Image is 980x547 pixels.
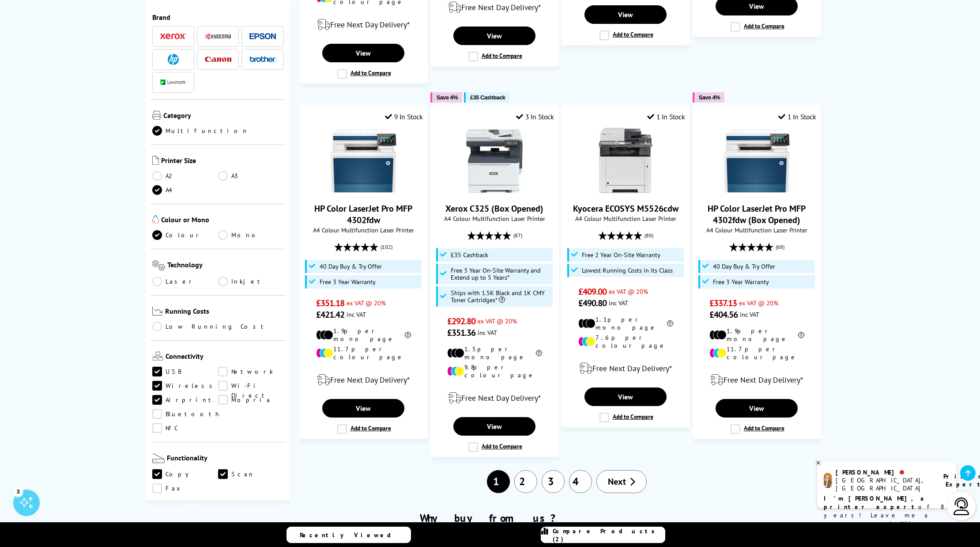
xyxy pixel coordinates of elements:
[161,156,284,167] span: Printer Size
[451,251,488,258] span: £35 Cashback
[249,31,276,42] a: Epson
[453,417,535,436] a: View
[599,413,653,422] label: Add to Compare
[152,307,163,316] img: Running Costs
[152,453,165,463] img: Functionality
[778,112,816,121] div: 1 In Stock
[152,111,161,120] img: Category
[314,203,412,226] a: HP Color LaserJet Pro MFP 4302fdw
[152,260,165,270] img: Technology
[435,214,554,223] span: A4 Colour Multifunction Laser Printer
[709,345,804,361] li: 11.7p per colour page
[304,12,423,37] div: modal_delivery
[716,399,798,418] a: View
[152,156,159,165] img: Printer Size
[599,30,653,40] label: Add to Compare
[160,33,187,39] img: Xerox
[316,309,345,320] span: £421.42
[608,476,626,487] span: Next
[609,299,628,307] span: inc VAT
[731,22,784,32] label: Add to Compare
[709,309,738,320] span: £404.56
[385,112,423,121] div: 9 In Stock
[320,278,376,285] span: Free 3 Year Warranty
[430,92,462,103] button: Save 4%
[740,310,759,319] span: inc VAT
[584,387,667,406] a: View
[152,171,218,181] a: A2
[166,352,284,362] span: Connectivity
[569,470,592,493] a: 4
[167,453,284,465] span: Functionality
[709,297,737,309] span: £337.13
[152,230,218,240] a: Colour
[592,187,659,196] a: Kyocera ECOSYS M5526cdw
[152,483,218,493] a: Fax
[447,363,542,379] li: 9.8p per colour page
[468,442,522,452] label: Add to Compare
[573,203,678,214] a: Kyocera ECOSYS M5526cdw
[316,297,345,309] span: £351.18
[152,126,249,136] a: Multifunction
[468,52,522,61] label: Add to Compare
[316,327,411,343] li: 1.9p per mono page
[167,260,284,272] span: Technology
[584,5,667,24] a: View
[249,33,276,40] img: Epson
[513,227,522,244] span: (87)
[693,92,724,103] button: Save 4%
[724,128,790,194] img: HP Color LaserJet Pro MFP 4302fdw (Box Opened)
[152,469,218,479] a: Copy
[578,286,607,297] span: £409.00
[713,278,769,285] span: Free 3 Year Warranty
[470,94,505,101] span: £35 Cashback
[337,424,391,434] label: Add to Compare
[337,69,391,79] label: Add to Compare
[152,409,221,419] a: Bluetooth
[166,511,814,525] h2: Why buy from us?
[205,33,231,40] img: Kyocera
[347,299,386,307] span: ex VAT @ 20%
[160,77,187,88] a: Lexmark
[160,54,187,65] a: HP
[542,470,565,493] a: 3
[286,527,411,543] a: Recently Viewed
[161,215,284,226] span: Colour or Mono
[152,13,284,22] span: Brand
[445,203,543,214] a: Xerox C325 (Box Opened)
[218,469,284,479] a: Scan
[249,56,276,62] img: Brother
[592,128,659,194] img: Kyocera ECOSYS M5526cdw
[451,267,550,281] span: Free 3 Year On-Site Warranty and Extend up to 5 Years*
[160,31,187,42] a: Xerox
[218,395,284,405] a: Mopria
[330,187,396,196] a: HP Color LaserJet Pro MFP 4302fdw
[218,381,284,391] a: Wi-Fi Direct
[447,315,476,327] span: £292.80
[165,307,284,318] span: Running Costs
[553,527,665,543] span: Compare Products (2)
[541,527,665,543] a: Compare Products (2)
[447,345,542,361] li: 1.5p per mono page
[435,386,554,410] div: modal_delivery
[464,92,509,103] button: £35 Cashback
[322,399,404,418] a: View
[249,54,276,65] a: Brother
[152,395,218,405] a: Airprint
[709,327,804,343] li: 1.9p per mono page
[645,227,653,244] span: (80)
[160,80,187,85] img: Lexmark
[713,263,775,270] span: 40 Day Buy & Try Offer
[699,94,720,101] span: Save 4%
[381,239,392,255] span: (102)
[514,470,537,493] a: 2
[582,251,660,258] span: Free 2 Year On-Site Warranty
[451,289,550,304] span: Ships with 1.5K Black and 1K CMY Toner Cartridges*
[152,277,218,286] a: Laser
[578,334,673,349] li: 7.6p per colour page
[163,111,284,122] span: Category
[824,494,927,511] b: I'm [PERSON_NAME], a printer expert
[152,423,218,433] a: NFC
[447,327,476,338] span: £351.36
[152,215,159,224] img: Colour or Mono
